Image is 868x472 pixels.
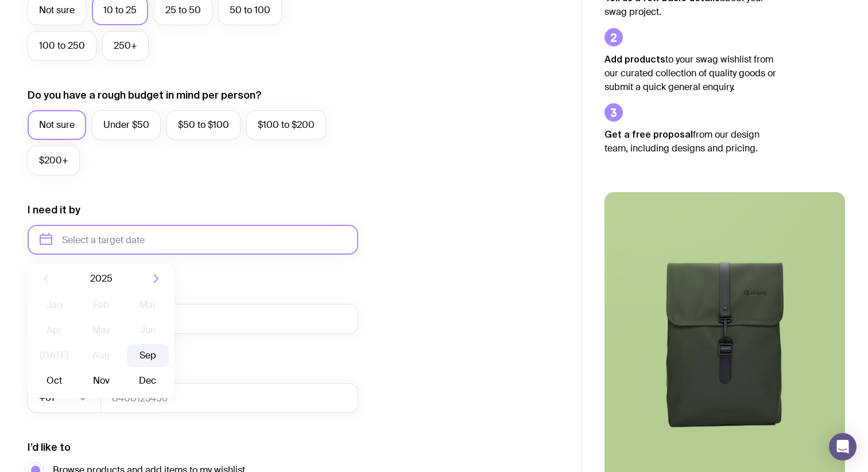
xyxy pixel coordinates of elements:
[604,52,777,94] p: to your swag wishlist from our curated collection of quality goods or submit a quick general enqu...
[33,344,75,367] button: [DATE]
[33,369,75,392] button: Oct
[127,319,169,342] button: Jun
[80,344,122,367] button: Aug
[57,383,75,413] input: Search for option
[33,319,75,342] button: Apr
[90,272,113,286] span: 2025
[28,383,101,413] div: Search for option
[829,433,857,461] div: Open Intercom Messenger
[28,146,80,175] label: $200+
[28,225,358,255] input: Select a target date
[604,127,777,155] p: from our design team, including designs and pricing.
[28,31,96,61] label: 100 to 250
[28,440,71,454] label: I’d like to
[80,319,122,342] button: May
[28,304,358,334] input: you@email.com
[80,294,122,317] button: Feb
[102,31,149,61] label: 250+
[28,110,86,140] label: Not sure
[92,110,161,140] label: Under $50
[127,369,169,392] button: Dec
[127,344,169,367] button: Sep
[28,88,262,102] label: Do you have a rough budget in mind per person?
[100,383,358,413] input: 0400123456
[39,383,57,413] span: +61
[166,110,241,140] label: $50 to $100
[80,369,122,392] button: Nov
[604,54,665,64] strong: Add products
[33,294,75,317] button: Jan
[127,294,169,317] button: Mar
[246,110,326,140] label: $100 to $200
[28,203,80,217] label: I need it by
[604,129,693,139] strong: Get a free proposal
